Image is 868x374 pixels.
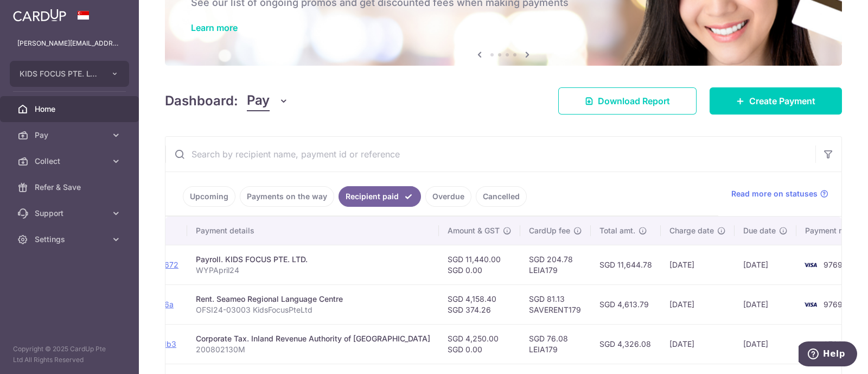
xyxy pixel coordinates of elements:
[425,186,471,207] a: Overdue
[591,245,661,284] td: SGD 11,644.78
[439,324,520,364] td: SGD 4,250.00 SGD 0.00
[196,294,430,305] div: Rent. Seameo Regional Language Centre
[35,130,106,141] span: Pay
[824,300,843,309] span: 9769
[35,156,106,167] span: Collect
[339,186,421,207] a: Recipient paid
[196,254,430,265] div: Payroll. KIDS FOCUS PTE. LTD.
[661,324,735,364] td: [DATE]
[13,9,66,22] img: CardUp
[17,38,122,49] p: [PERSON_NAME][EMAIL_ADDRESS][DOMAIN_NAME]
[824,260,843,269] span: 9769
[165,91,238,111] h4: Dashboard:
[735,324,796,364] td: [DATE]
[800,338,821,351] img: Bank Card
[10,61,129,87] button: KIDS FOCUS PTE. LTD.
[749,94,815,107] span: Create Payment
[191,22,238,33] a: Learn more
[558,87,697,115] a: Download Report
[240,186,334,207] a: Payments on the way
[591,324,661,364] td: SGD 4,326.08
[165,137,815,172] input: Search by recipient name, payment id or reference
[735,245,796,284] td: [DATE]
[669,225,714,236] span: Charge date
[661,245,735,284] td: [DATE]
[800,298,821,311] img: Bank Card
[196,305,430,315] p: OFSI24-03003 KidsFocusPteLtd
[439,245,520,284] td: SGD 11,440.00 SGD 0.00
[20,68,100,79] span: KIDS FOCUS PTE. LTD.
[591,284,661,324] td: SGD 4,613.79
[743,225,776,236] span: Due date
[710,87,842,115] a: Create Payment
[731,188,828,199] a: Read more on statuses
[35,104,106,115] span: Home
[196,265,430,276] p: WYPApril24
[35,208,106,219] span: Support
[448,225,500,236] span: Amount & GST
[599,225,635,236] span: Total amt.
[800,258,821,271] img: Bank Card
[731,188,818,199] span: Read more on statuses
[35,234,106,245] span: Settings
[661,284,735,324] td: [DATE]
[824,339,843,348] span: 9769
[598,94,670,107] span: Download Report
[520,324,591,364] td: SGD 76.08 LEIA179
[187,217,439,245] th: Payment details
[183,186,235,207] a: Upcoming
[247,91,289,111] button: Pay
[439,284,520,324] td: SGD 4,158.40 SGD 374.26
[35,182,106,193] span: Refer & Save
[799,341,857,369] iframe: Opens a widget where you can find more information
[196,344,430,355] p: 200802130M
[247,91,270,111] span: Pay
[520,284,591,324] td: SGD 81.13 SAVERENT179
[520,245,591,284] td: SGD 204.78 LEIA179
[476,186,527,207] a: Cancelled
[196,333,430,344] div: Corporate Tax. Inland Revenue Authority of [GEOGRAPHIC_DATA]
[529,225,570,236] span: CardUp fee
[735,284,796,324] td: [DATE]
